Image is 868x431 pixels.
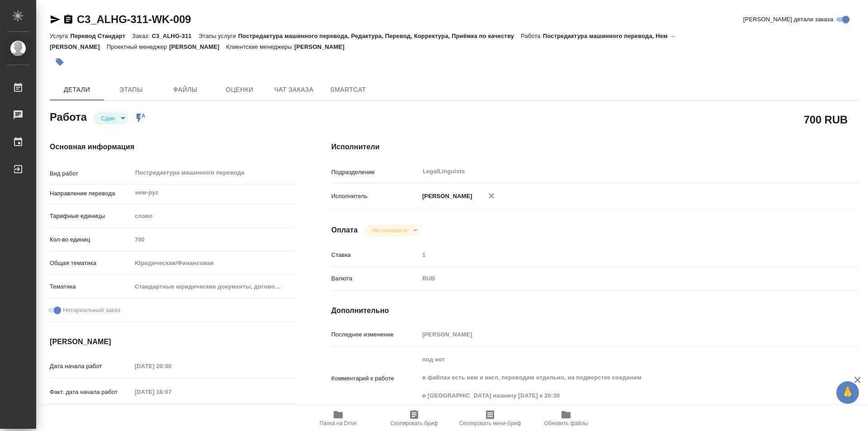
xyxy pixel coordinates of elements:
span: Детали [55,84,99,95]
p: Заказ: [132,33,151,39]
p: Услуга [50,33,70,39]
div: Сдан [365,224,420,237]
p: Этапы услуги [198,33,238,39]
input: Пустое поле [132,385,211,398]
button: Не оплачена [369,227,410,234]
span: Скопировать бриф [390,420,438,426]
span: Этапы [109,84,153,95]
p: Факт. дата начала работ [50,388,132,397]
div: Юридическая/Финансовая [132,256,295,271]
h2: Работа [50,108,87,124]
span: Обновить файлы [544,420,588,426]
input: Пустое поле [419,248,814,261]
p: Вид работ [50,169,132,178]
span: Нотариальный заказ [63,306,120,315]
p: Кол-во единиц [50,235,132,244]
button: Скопировать ссылку для ЯМессенджера [50,14,61,25]
span: Оценки [218,84,261,95]
h4: Дополнительно [331,305,858,316]
span: Скопировать мини-бриф [459,420,521,426]
button: Скопировать бриф [376,406,452,431]
span: [PERSON_NAME] детали заказа [743,15,833,24]
div: слово [132,208,295,224]
p: Дата начала работ [50,362,132,371]
p: Тематика [50,282,132,291]
h4: [PERSON_NAME] [50,336,295,347]
p: Направление перевода [50,189,132,198]
p: Ставка [331,251,419,260]
input: Пустое поле [132,233,295,246]
span: Чат заказа [272,84,316,95]
h4: Исполнители [331,142,858,152]
p: [PERSON_NAME] [419,192,472,201]
span: 🙏 [840,383,855,402]
h2: 700 RUB [804,112,848,127]
input: Пустое поле [132,360,211,373]
p: Постредактура машинного перевода, Редактура, Перевод, Корректура, Приёмка по качеству [238,33,521,39]
button: Добавить тэг [50,52,70,72]
input: Пустое поле [419,328,814,341]
p: Работа [521,33,543,39]
div: Сдан [94,112,128,124]
span: Папка на Drive [320,420,357,426]
button: Скопировать мини-бриф [452,406,528,431]
div: RUB [419,271,814,286]
p: C3_ALHG-311 [152,33,198,39]
button: Папка на Drive [300,406,376,431]
p: [PERSON_NAME] [169,43,226,50]
p: Тарифные единицы [50,212,132,221]
p: Исполнитель [331,192,419,201]
span: SmartCat [326,84,370,95]
p: Подразделение [331,168,419,177]
p: Общая тематика [50,259,132,268]
p: [PERSON_NAME] [294,43,351,50]
h4: Основная информация [50,142,295,152]
button: Удалить исполнителя [481,186,501,206]
p: Последнее изменение [331,330,419,339]
h4: Оплата [331,225,358,236]
p: Комментарий к работе [331,374,419,383]
button: 🙏 [836,381,859,404]
textarea: под нот в файлах есть нем и англ, переводим отдельно, на подверстке соединим в [GEOGRAPHIC_DATA] ... [419,352,814,403]
button: Скопировать ссылку [63,14,74,25]
button: Обновить файлы [528,406,604,431]
p: Проектный менеджер [107,43,169,50]
p: Клиентские менеджеры [226,43,294,50]
p: Валюта [331,274,419,283]
span: Файлы [164,84,207,95]
button: Сдан [98,114,118,122]
div: Стандартные юридические документы, договоры, уставы [132,279,295,294]
a: C3_ALHG-311-WK-009 [77,13,191,25]
p: Перевод Стандарт [70,33,132,39]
